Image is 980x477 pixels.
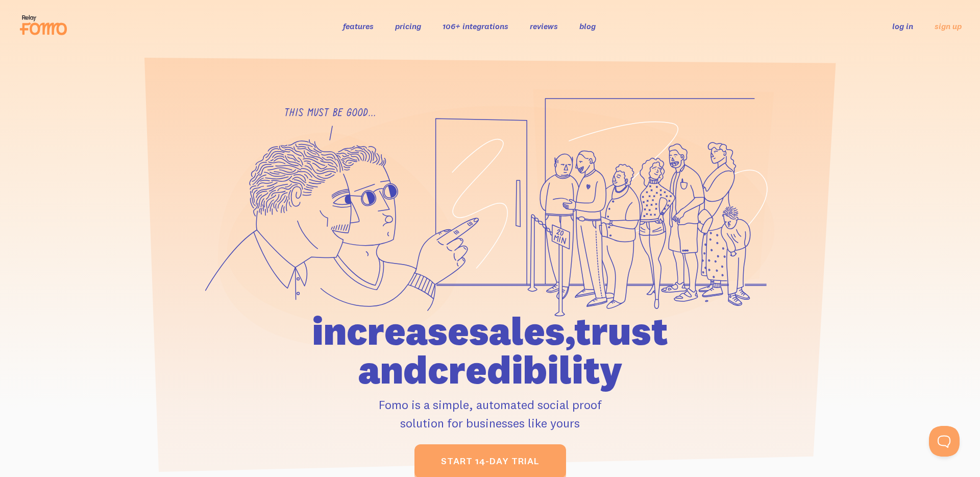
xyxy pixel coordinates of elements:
a: pricing [395,21,421,31]
h1: increase sales, trust and credibility [254,312,726,389]
a: sign up [935,21,962,32]
p: Fomo is a simple, automated social proof solution for businesses like yours [254,395,726,432]
a: log in [892,21,913,31]
a: features [343,21,374,31]
a: reviews [530,21,558,31]
a: 106+ integrations [443,21,508,31]
a: blog [579,21,596,31]
iframe: Help Scout Beacon - Open [929,426,960,457]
